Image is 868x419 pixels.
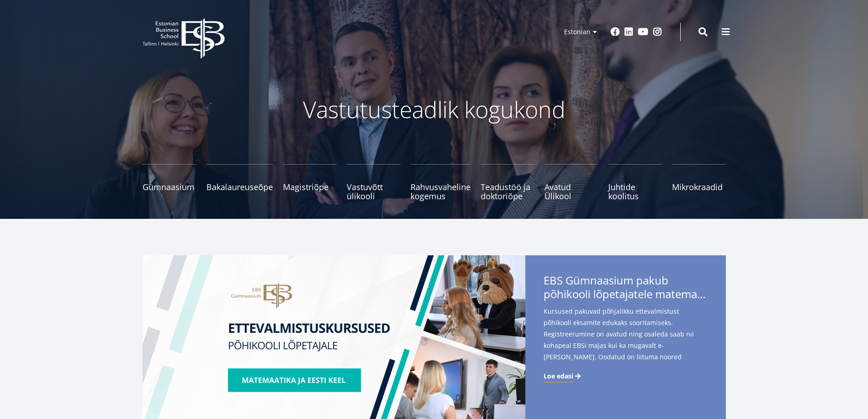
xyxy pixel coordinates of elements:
a: Rahvusvaheline kogemus [411,164,471,201]
span: Avatud Ülikool [544,182,598,201]
a: Gümnaasium [143,164,196,201]
span: Bakalaureuseõpe [206,182,273,191]
a: Avatud Ülikool [544,164,598,201]
a: Youtube [638,27,648,36]
a: Loe edasi [544,372,582,381]
span: Mikrokraadid [672,182,726,191]
a: Facebook [611,27,620,36]
a: Juhtide koolitus [608,164,662,201]
a: Teadustöö ja doktoriõpe [481,164,534,201]
span: Rahvusvaheline kogemus [411,182,471,201]
span: Loe edasi [544,372,573,381]
p: Vastutusteadlik kogukond [193,96,676,123]
a: Vastuvõtt ülikooli [347,164,401,201]
span: EBS Gümnaasium pakub [544,274,708,304]
a: Linkedin [624,27,633,36]
span: Teadustöö ja doktoriõpe [481,182,534,201]
a: Magistriõpe [283,164,337,201]
a: Bakalaureuseõpe [206,164,273,201]
span: põhikooli lõpetajatele matemaatika- ja eesti keele kursuseid [544,287,708,301]
a: Mikrokraadid [672,164,726,201]
span: Magistriõpe [283,182,337,191]
span: Vastuvõtt ülikooli [347,182,401,201]
span: Juhtide koolitus [608,182,662,201]
a: Instagram [653,27,662,36]
span: Kursused pakuvad põhjalikku ettevalmistust põhikooli eksamite edukaks sooritamiseks. Registreerum... [544,305,708,377]
span: Gümnaasium [143,182,196,191]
